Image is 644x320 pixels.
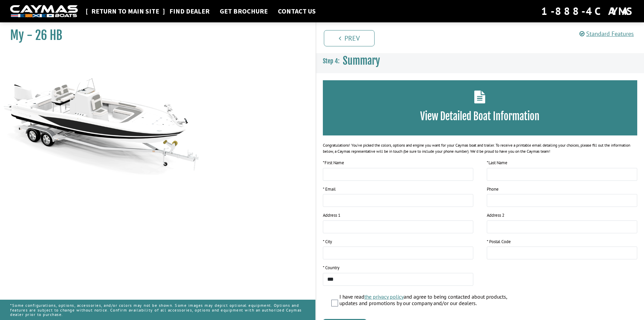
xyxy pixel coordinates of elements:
label: * City [323,238,332,245]
h1: My - 26 HB [10,28,299,43]
div: Congratulations! You’ve picked the colors, options and engine you want for your Caymas boat and t... [323,142,638,154]
a: Return to main site [88,7,163,16]
label: * Email [323,186,336,193]
a: Standard Features [579,30,634,38]
label: I have read and agree to being contacted about products, updates and promotions by our company an... [339,294,523,308]
a: Prev [324,30,375,46]
p: *Some configurations, options, accessories, and/or colors may not be shown. Some images may depic... [10,300,305,320]
a: Find Dealer [166,7,213,16]
label: First Name [323,159,344,166]
span: Summary [343,55,380,67]
label: Phone [487,186,499,193]
label: Last Name [487,159,507,166]
label: * Country [323,264,339,271]
div: 1-888-4CAYMAS [541,4,634,19]
label: Address 1 [323,212,340,219]
a: Contact Us [275,7,319,16]
img: white-logo-c9c8dbefe5ff5ceceb0f0178aa75bf4bb51f6bca0971e226c86eb53dfe498488.png [10,5,78,18]
h3: View Detailed Boat Information [333,110,627,123]
a: Get Brochure [216,7,271,16]
label: Address 2 [487,212,504,219]
label: * Postal Code [487,238,511,245]
a: the privacy policy [364,293,404,300]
